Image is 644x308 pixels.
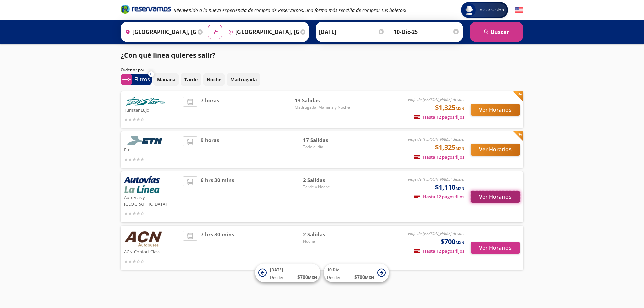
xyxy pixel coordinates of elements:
a: Brand Logo [121,4,171,16]
button: Ver Horarios [471,242,520,254]
input: Buscar Origen [123,23,196,40]
span: Hasta 12 pagos fijos [414,194,464,200]
p: Mañana [157,76,175,83]
span: Tarde y Noche [303,184,350,190]
p: Madrugada [230,76,257,83]
input: Opcional [394,23,460,40]
span: 7 horas [201,97,219,123]
small: MXN [455,106,464,111]
span: Todo el día [303,144,350,150]
em: viaje de [PERSON_NAME] desde: [408,231,464,236]
span: Hasta 12 pagos fijos [414,114,464,120]
small: MXN [455,146,464,151]
button: 0Filtros [121,74,152,85]
button: 10 DicDesde:$700MXN [324,264,389,282]
span: 6 hrs 30 mins [201,176,234,217]
small: MXN [365,275,374,280]
p: ¿Con qué línea quieres salir? [121,50,216,60]
p: Turistar Lujo [124,106,180,114]
span: Iniciar sesión [476,7,507,13]
span: 7 hrs 30 mins [201,231,234,265]
em: viaje de [PERSON_NAME] desde: [408,176,464,182]
span: 2 Salidas [303,231,350,238]
em: viaje de [PERSON_NAME] desde: [408,97,464,102]
img: Etn [124,136,168,145]
button: Mañana [153,73,179,86]
small: MXN [308,275,317,280]
button: Noche [203,73,225,86]
button: Madrugada [227,73,260,86]
span: $1,325 [435,103,464,113]
img: ACN Confort Class [124,231,162,247]
span: $1,110 [435,182,464,192]
small: MXN [455,240,464,245]
span: 10 Dic [327,267,339,273]
span: 17 Salidas [303,136,350,144]
img: Autovías y La Línea [124,176,160,193]
span: $1,325 [435,142,464,152]
span: [DATE] [270,267,283,273]
p: Etn [124,145,180,153]
span: 2 Salidas [303,176,350,184]
i: Brand Logo [121,4,171,14]
img: Turistar Lujo [124,97,168,106]
span: Madrugada, Mañana y Noche [294,104,350,110]
button: English [515,6,523,14]
input: Elegir Fecha [319,23,385,40]
button: Ver Horarios [471,191,520,203]
span: $ 700 [297,273,317,281]
button: Tarde [181,73,201,86]
span: 9 horas [201,136,219,163]
input: Buscar Destino [226,23,299,40]
span: $700 [441,237,464,247]
em: ¡Bienvenido a la nueva experiencia de compra de Reservamos, una forma más sencilla de comprar tus... [174,7,406,13]
button: [DATE]Desde:$700MXN [255,264,320,282]
p: Ordenar por [121,67,144,73]
span: Hasta 12 pagos fijos [414,248,464,254]
p: ACN Confort Class [124,247,180,255]
button: Ver Horarios [471,144,520,156]
p: Filtros [134,75,150,83]
p: Noche [207,76,221,83]
span: $ 700 [354,273,374,281]
span: Desde: [270,274,283,281]
span: Noche [303,238,350,244]
p: Autovías y [GEOGRAPHIC_DATA] [124,193,180,207]
span: Hasta 12 pagos fijos [414,154,464,160]
p: Tarde [184,76,198,83]
span: 0 [150,71,152,77]
button: Ver Horarios [471,104,520,116]
small: MXN [455,186,464,191]
em: viaje de [PERSON_NAME] desde: [408,136,464,142]
span: 13 Salidas [294,97,350,104]
button: Buscar [470,22,523,42]
span: Desde: [327,274,340,281]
